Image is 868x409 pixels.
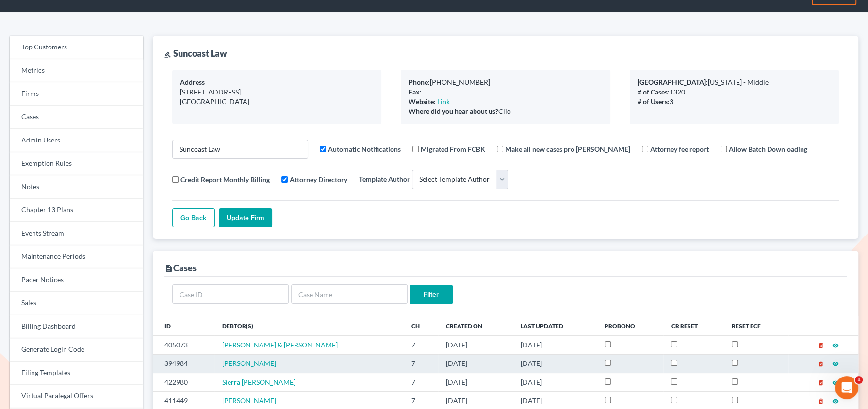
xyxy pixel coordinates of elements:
label: Template Author [359,174,410,184]
a: Top Customers [10,36,143,59]
a: Generate Login Code [10,338,143,362]
i: visibility [832,342,839,349]
div: [US_STATE] - Middle [638,78,831,87]
a: Firms [10,82,143,106]
a: visibility [832,341,839,349]
td: 7 [404,354,438,373]
b: # of Cases: [638,88,670,96]
td: [DATE] [513,373,597,391]
a: [PERSON_NAME] [222,359,276,367]
a: Admin Users [10,129,143,152]
a: visibility [832,359,839,367]
th: Ch [404,316,438,335]
td: 405073 [153,336,214,354]
th: Created On [438,316,513,335]
a: Pacer Notices [10,268,143,292]
a: delete_forever [818,396,824,405]
td: [DATE] [438,354,513,373]
i: delete_forever [818,398,824,405]
i: delete_forever [818,361,824,367]
div: 3 [638,97,831,107]
a: Maintenance Periods [10,245,143,268]
label: Allow Batch Downloading [729,144,807,154]
a: Metrics [10,59,143,82]
a: [PERSON_NAME] [222,396,276,405]
input: Filter [410,285,453,304]
a: Events Stream [10,222,143,245]
label: Automatic Notifications [328,144,401,154]
a: visibility [832,378,839,386]
td: 7 [404,373,438,391]
a: delete_forever [818,378,824,386]
div: [STREET_ADDRESS] [180,87,374,97]
a: visibility [832,396,839,405]
th: CR Reset [663,316,723,335]
a: delete_forever [818,341,824,349]
td: 394984 [153,354,214,373]
div: Clio [409,107,602,116]
a: Virtual Paralegal Offers [10,385,143,408]
a: Cases [10,106,143,129]
input: Case Name [291,284,408,304]
b: Phone: [409,78,430,86]
label: Migrated From FCBK [421,144,485,154]
b: Fax: [409,88,422,96]
a: Exemption Rules [10,152,143,175]
div: [PHONE_NUMBER] [409,78,602,87]
td: 7 [404,336,438,354]
td: 422980 [153,373,214,391]
th: Debtor(s) [214,316,404,335]
i: visibility [832,379,839,386]
b: # of Users: [638,97,670,106]
a: Chapter 13 Plans [10,199,143,222]
label: Attorney fee report [650,144,709,154]
b: Address [180,78,205,86]
a: Notes [10,175,143,199]
iframe: Intercom live chat [835,376,858,399]
input: Update Firm [219,208,272,228]
i: visibility [832,398,839,405]
b: Website: [409,97,436,106]
i: description [164,264,173,273]
a: Go Back [172,208,215,228]
div: Cases [164,262,197,274]
i: delete_forever [818,379,824,386]
div: 1320 [638,87,831,97]
label: Make all new cases pro [PERSON_NAME] [505,144,630,154]
b: [GEOGRAPHIC_DATA]: [638,78,708,86]
b: Where did you hear about us? [409,107,498,115]
label: Attorney Directory [290,174,347,185]
th: Last Updated [513,316,597,335]
a: Sales [10,292,143,315]
input: Case ID [172,284,289,304]
a: Sierra [PERSON_NAME] [222,378,295,386]
div: [GEOGRAPHIC_DATA] [180,97,374,107]
i: gavel [164,51,171,58]
div: Suncoast Law [164,47,227,59]
label: Credit Report Monthly Billing [180,174,270,185]
th: ID [153,316,214,335]
a: Link [437,97,450,106]
td: [DATE] [513,354,597,373]
a: Filing Templates [10,362,143,385]
a: delete_forever [818,359,824,367]
th: Reset ECF [724,316,788,335]
td: [DATE] [513,336,597,354]
td: [DATE] [438,373,513,391]
td: [DATE] [438,336,513,354]
i: delete_forever [818,342,824,349]
th: ProBono [597,316,663,335]
a: [PERSON_NAME] & [PERSON_NAME] [222,341,338,349]
span: 1 [855,376,863,384]
i: visibility [832,361,839,367]
a: Billing Dashboard [10,315,143,338]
